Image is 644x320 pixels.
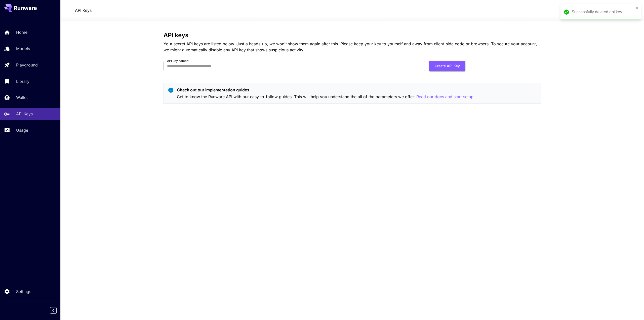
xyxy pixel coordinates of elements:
button: Create API Key [429,61,465,71]
p: Settings [16,289,31,295]
h3: API keys [164,32,541,39]
p: Wallet [16,94,28,100]
p: API Keys [16,111,33,117]
div: Collapse sidebar [54,306,60,315]
p: Home [16,29,27,35]
div: Successfully deleted api key [572,9,634,15]
nav: breadcrumb [75,7,92,13]
p: Models [16,46,30,52]
p: Library [16,78,29,84]
p: Playground [16,62,38,68]
p: Usage [16,127,28,133]
p: Get to know the Runware API with our easy-to-follow guides. This will help you understand the all... [177,94,473,100]
button: close [635,6,639,10]
button: Read our docs and start setup [416,94,473,100]
button: Collapse sidebar [50,307,57,314]
label: API key name [167,59,189,63]
p: Your secret API keys are listed below. Just a heads-up, we won't show them again after this. Plea... [164,41,541,53]
p: Check out our implementation guides [177,87,473,93]
a: API Keys [75,7,92,13]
